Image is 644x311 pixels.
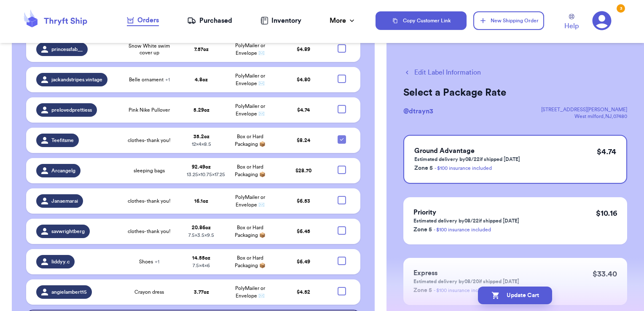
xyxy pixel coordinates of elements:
[297,259,310,264] span: $ 6.49
[235,286,265,298] span: PolyMailer or Envelope ✉️
[51,167,75,174] span: Arcangelg
[127,15,159,25] div: Orders
[51,228,85,235] span: savwrightberg
[193,134,209,139] strong: 35.2 oz
[478,287,552,304] button: Update Cart
[235,164,266,177] span: Box or Hard Packaging 📦
[413,227,432,233] span: Zone 5
[564,14,579,31] a: Help
[235,134,266,147] span: Box or Hard Packaging 📦
[235,225,266,238] span: Box or Hard Packaging 📦
[235,43,265,56] span: PolyMailer or Envelope ✉️
[376,11,467,30] button: Copy Customer Link
[413,270,437,276] span: Express
[128,137,171,144] span: clothes- thank you!
[297,290,310,295] span: $ 4.52
[593,268,617,280] p: $ 33.40
[414,156,520,163] p: Estimated delivery by 08/22 if shipped [DATE]
[541,113,627,120] div: West milford , NJ , 07480
[235,255,266,268] span: Box or Hard Packaging 📦
[129,76,170,83] span: Belle ornament
[134,167,165,174] span: sleeping bags
[128,198,171,204] span: clothes- thank you!
[155,259,159,264] span: + 1
[51,198,78,204] span: Janaemarai
[403,86,627,99] h2: Select a Package Rate
[165,77,170,82] span: + 1
[134,289,164,295] span: Crayon dress
[297,198,310,204] span: $ 6.53
[139,258,159,265] span: Shoes
[192,142,211,147] span: 12 x 4 x 8.5
[413,217,519,224] p: Estimated delivery by 08/22 if shipped [DATE]
[297,47,310,52] span: $ 4.89
[51,137,74,144] span: Teefitsme
[434,227,491,232] a: - $100 insurance included
[617,4,625,13] div: 3
[187,16,232,26] a: Purchased
[414,165,433,171] span: Zone 5
[127,15,159,26] a: Orders
[235,104,265,116] span: PolyMailer or Envelope ✉️
[403,108,433,115] span: @ dtrayn3
[193,263,210,268] span: 7.5 x 4 x 6
[596,207,617,219] p: $ 10.16
[194,47,209,52] strong: 7.57 oz
[297,229,310,234] span: $ 6.45
[473,11,544,30] button: New Shipping Order
[260,16,301,26] a: Inventory
[403,67,481,78] button: Edit Label Information
[413,209,436,216] span: Priority
[192,164,211,169] strong: 92.49 oz
[564,21,579,31] span: Help
[541,106,627,113] div: [STREET_ADDRESS][PERSON_NAME]
[51,107,92,113] span: prelovedprettiess
[330,16,356,26] div: More
[592,11,612,30] a: 3
[187,172,225,177] span: 13.25 x 10.75 x 17.25
[597,146,616,158] p: $ 4.74
[235,73,265,86] span: PolyMailer or Envelope ✉️
[297,107,310,113] span: $ 4.74
[195,77,208,82] strong: 4.8 oz
[188,233,214,238] span: 7.5 x 3.5 x 9.5
[51,289,87,295] span: angielambert15
[435,166,492,171] a: - $100 insurance included
[295,168,311,173] span: $ 28.70
[122,43,177,56] span: Snow White swim cover up
[51,258,70,265] span: liddyy.c
[192,255,210,260] strong: 14.55 oz
[414,147,475,154] span: Ground Advantage
[128,228,171,235] span: clothes- thank you!
[235,195,265,207] span: PolyMailer or Envelope ✉️
[51,76,102,83] span: jackandstripes.vintage
[129,107,170,113] span: Pink Nike Pullover
[193,107,209,113] strong: 5.29 oz
[192,225,211,230] strong: 20.86 oz
[194,198,208,204] strong: 16.1 oz
[51,46,83,53] span: princessfab__
[194,290,209,295] strong: 3.77 oz
[413,278,519,285] p: Estimated delivery by 08/20 if shipped [DATE]
[297,138,310,143] span: $ 8.24
[297,77,310,82] span: $ 4.80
